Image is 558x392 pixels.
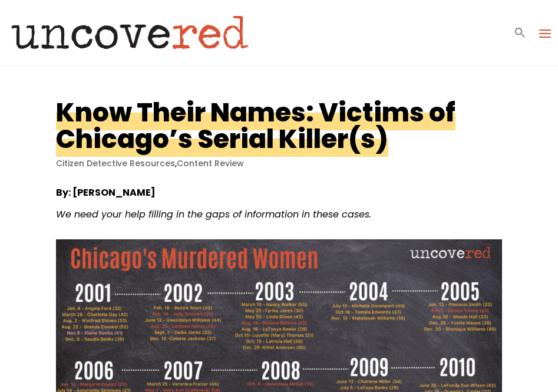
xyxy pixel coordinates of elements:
[56,186,156,199] strong: By: [PERSON_NAME]
[56,94,455,157] h1: Know Their Names: Victims of Chicago’s Serial Killer(s)
[56,158,503,169] p: ,
[56,207,371,221] span: We need your help filling in the gaps of information in these cases.
[177,157,244,169] a: Content Review
[56,157,175,169] a: Citizen Detective Resources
